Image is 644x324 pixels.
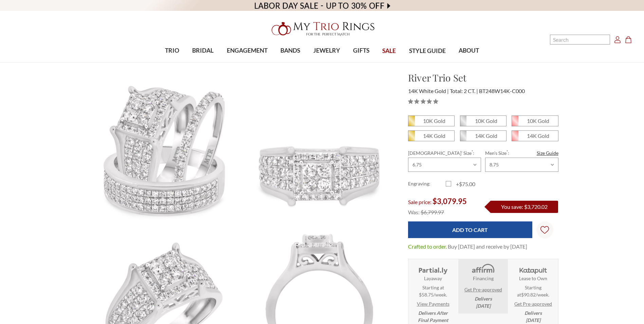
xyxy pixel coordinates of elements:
[421,209,444,215] span: $6,799.97
[418,309,448,324] em: Delivers After Final Payment
[514,300,552,307] a: Get Pre-approved
[540,204,549,255] svg: Wish Lists
[408,88,449,94] span: 14K White Gold
[536,221,553,238] a: Wish Lists
[200,62,206,62] button: submenu toggle
[408,131,454,141] span: 14K Yellow Gold
[159,40,186,62] a: TRIO
[402,40,452,62] a: STYLE GUIDE
[408,242,447,251] dt: Crafted to order.
[625,35,636,43] a: Cart with 0 items
[527,132,549,139] em: 14K Gold
[347,40,376,62] a: GIFTS
[307,40,346,62] a: JEWELRY
[614,36,621,43] svg: Account
[220,40,274,62] a: ENGAGEMENT
[187,18,457,40] a: My Trio Rings
[526,317,540,323] span: [DATE]
[433,197,467,206] span: $3,079.95
[242,71,397,226] img: Photo of River 2 ct tw. Princess Cluster Trio Set 14K White Gold [BT248WE-C000]
[464,286,502,293] a: Get Pre-approved
[517,263,549,275] img: Katapult
[519,275,547,282] strong: Lease to Own
[476,303,491,309] span: [DATE]
[475,118,497,124] em: 10K Gold
[458,259,508,313] li: Affirm
[479,88,525,94] span: BT248W14K-C000
[409,47,446,55] span: STYLE GUIDE
[512,116,558,126] span: 10K Rose Gold
[424,275,442,282] strong: Layaway
[186,40,220,62] a: BRIDAL
[511,284,556,298] span: Starting at .
[244,62,251,62] button: submenu toggle
[280,46,300,55] span: BANDS
[287,62,294,62] button: submenu toggle
[423,132,445,139] em: 14K Gold
[501,203,548,210] span: You save: $3,720.02
[313,46,340,55] span: JEWELRY
[382,47,396,55] span: SALE
[408,71,558,85] h1: River Trio Set
[527,118,549,124] em: 10K Gold
[227,46,268,55] span: ENGAGEMENT
[408,209,420,215] span: Was:
[465,62,472,62] button: submenu toggle
[169,62,176,62] button: submenu toggle
[268,18,376,40] img: My Trio Rings
[274,40,307,62] a: BANDS
[485,149,558,157] label: Men's Size :
[475,295,492,309] em: Delivers
[86,71,241,227] img: Photo of River 2 ct tw. Princess Cluster Trio Set 14K White Gold [BT248W-C000]
[459,46,479,55] span: ABOUT
[446,180,483,188] label: +$75.00
[417,263,449,275] img: Layaway
[452,40,485,62] a: ABOUT
[408,149,481,157] label: [DEMOGRAPHIC_DATA]' Size :
[475,132,497,139] em: 14K Gold
[408,116,454,126] span: 10K Yellow Gold
[165,46,179,55] span: TRIO
[467,263,499,275] img: Affirm
[408,180,446,188] label: Engraving:
[417,300,449,307] a: View Payments
[460,131,506,141] span: 14K White Gold
[521,292,548,298] span: $90.82/week
[460,116,506,126] span: 10K White Gold
[353,46,369,55] span: GIFTS
[192,46,214,55] span: BRIDAL
[408,221,532,238] input: Add to Cart
[614,35,621,43] a: Account
[423,118,445,124] em: 10K Gold
[473,275,494,282] strong: Financing
[376,40,402,62] a: SALE
[512,131,558,141] span: 14K Rose Gold
[408,199,431,205] span: Sale price:
[537,149,558,157] a: Size Guide
[525,309,542,324] em: Delivers
[323,62,330,62] button: submenu toggle
[358,62,365,62] button: submenu toggle
[450,88,478,94] span: Total: 2 CT.
[625,36,632,43] svg: cart.cart_preview
[550,35,610,44] input: Search
[448,242,527,251] dd: Buy [DATE] and receive by [DATE]
[419,284,447,298] span: Starting at $58.75/week.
